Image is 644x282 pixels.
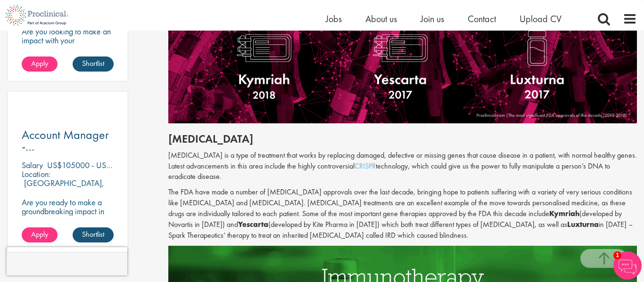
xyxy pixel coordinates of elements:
a: Shortlist [73,227,114,242]
span: Apply [31,229,48,239]
a: Shortlist [73,56,114,72]
span: Account Manager - [GEOGRAPHIC_DATA] [22,127,135,166]
p: [MEDICAL_DATA] is a type of treatment that works by replacing damaged, defective or missing genes... [168,150,637,183]
p: The FDA have made a number of [MEDICAL_DATA] approvals over the last decade, bringing hope to pat... [168,187,637,241]
span: Salary [22,160,43,170]
a: Join us [421,13,444,25]
p: [GEOGRAPHIC_DATA], [GEOGRAPHIC_DATA] [22,177,104,197]
a: CRISPR [355,161,376,171]
h2: [MEDICAL_DATA] [168,133,637,145]
a: Contact [468,13,496,25]
p: US$105000 - US$115000 per annum [47,160,172,170]
a: About us [365,13,397,25]
iframe: reCAPTCHA [7,247,127,275]
b: Yescarta [238,219,268,229]
a: Apply [22,227,58,242]
a: Apply [22,56,58,72]
a: Upload CV [520,13,561,25]
img: Chatbot [613,251,642,280]
span: 1 [613,251,621,259]
span: Apply [31,58,48,68]
b: Luxturna [567,219,599,229]
a: Account Manager - [GEOGRAPHIC_DATA] [22,129,114,153]
p: Are you ready to make a groundbreaking impact in the world of biotechnology? Join a growing compa... [22,198,114,251]
a: Jobs [326,13,342,25]
span: Location: [22,169,50,179]
b: Kymriah [549,209,579,218]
